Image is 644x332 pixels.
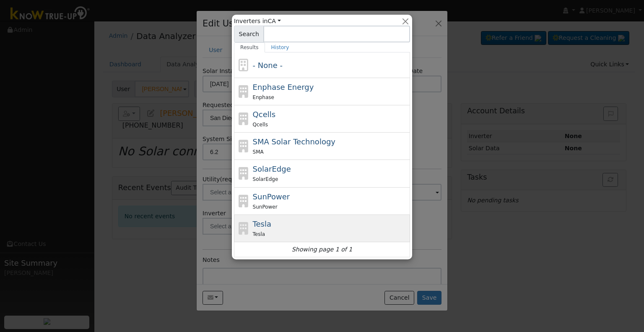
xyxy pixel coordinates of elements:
span: SolarEdge [253,176,278,182]
span: Tesla [253,220,271,228]
span: SMA Solar Technology [253,137,335,146]
i: Showing page 1 of 1 [292,245,352,254]
span: Enphase Energy [253,83,314,91]
span: SMA [253,149,264,155]
span: Qcells [253,110,276,119]
a: Results [234,42,265,52]
a: History [265,42,296,52]
span: SolarEdge [253,165,291,173]
span: Enphase [253,94,274,100]
span: Qcells [253,122,268,128]
span: - None - [253,61,283,70]
span: SunPower [253,192,290,201]
span: SunPower [253,204,278,210]
span: Search [234,26,264,42]
span: Tesla [253,231,265,237]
